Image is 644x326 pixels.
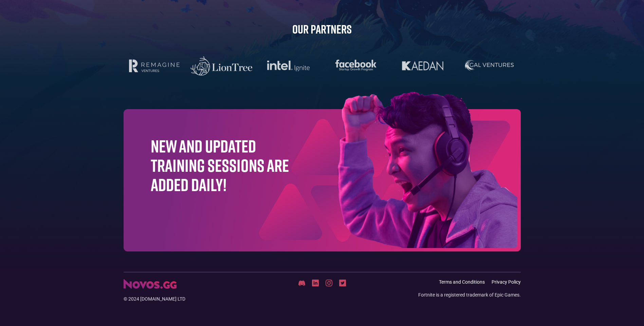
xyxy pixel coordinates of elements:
[418,291,521,298] div: Fortnite is a registered trademark of Epic Games.
[151,136,289,195] h1: New and updated training sessions are added daily!
[124,22,521,36] h2: Our Partners
[492,279,521,285] a: Privacy Policy
[124,296,256,302] div: © 2024 [DOMAIN_NAME] LTD
[439,279,485,285] a: Terms and Conditions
